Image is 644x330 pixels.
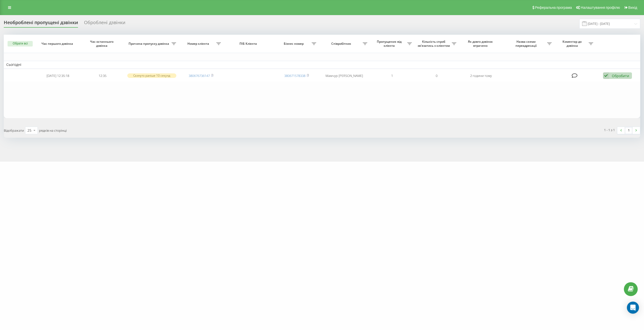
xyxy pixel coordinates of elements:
[27,128,31,133] div: 25
[372,40,407,48] span: Пропущених від клієнта
[39,128,67,133] span: рядків на сторінці
[612,73,629,78] div: Обробити
[459,70,503,82] td: 2 години тому
[628,6,637,10] span: Вихід
[80,70,125,82] td: 12:35
[228,42,269,46] span: ПІБ Клієнта
[627,302,639,314] div: Open Intercom Messenger
[36,70,80,82] td: [DATE] 12:35:18
[321,42,363,46] span: Співробітник
[370,70,414,82] td: 1
[625,127,632,134] a: 1
[417,40,452,48] span: Кількість спроб зв'язатись з клієнтом
[84,20,125,28] div: Оброблені дзвінки
[40,42,75,46] span: Час першого дзвінка
[319,70,370,82] td: Мамчур [PERSON_NAME]
[127,73,176,78] div: Скинуто раніше 10 секунд
[414,70,459,82] td: 0
[557,40,588,48] span: Коментар до дзвінка
[189,73,210,78] a: 380676736147
[85,40,120,48] span: Час останнього дзвінка
[4,20,78,28] div: Необроблені пропущені дзвінки
[604,127,615,132] div: 1 - 1 з 1
[535,6,572,10] span: Реферальна програма
[4,128,24,133] span: Відображати
[277,42,312,46] span: Бізнес номер
[8,41,33,46] button: Обрати всі
[127,42,172,46] span: Причина пропуску дзвінка
[506,40,547,48] span: Назва схеми переадресації
[181,42,216,46] span: Номер клієнта
[581,6,620,10] span: Налаштування профілю
[4,61,640,68] td: Сьогодні
[284,73,305,78] a: 380671578338
[463,40,499,48] span: Як довго дзвінок втрачено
